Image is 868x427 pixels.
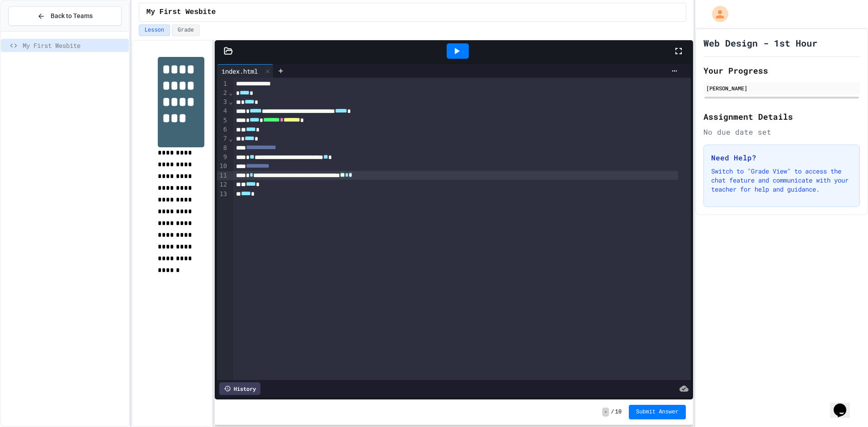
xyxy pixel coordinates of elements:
[217,162,228,171] div: 10
[217,80,228,89] div: 1
[711,167,852,194] p: Switch to "Grade View" to access the chat feature and communicate with your teacher for help and ...
[217,153,228,162] div: 9
[23,41,125,50] span: My First Wesbite
[611,408,614,416] span: /
[51,11,93,21] span: Back to Teams
[703,4,731,24] div: My Account
[217,107,228,116] div: 4
[217,66,262,76] div: index.html
[217,171,228,180] div: 11
[228,98,233,105] span: Fold line
[217,64,274,78] div: index.html
[703,64,860,77] h2: Your Progress
[703,37,817,49] h1: Web Design - 1st Hour
[217,89,228,98] div: 2
[217,116,228,125] div: 5
[217,134,228,143] div: 7
[629,405,686,419] button: Submit Answer
[146,7,216,18] span: My First Wesbite
[228,135,233,142] span: Fold line
[217,125,228,134] div: 6
[602,408,609,417] span: -
[703,110,860,123] h2: Assignment Details
[217,180,228,189] div: 12
[711,152,852,163] h3: Need Help?
[219,382,260,395] div: History
[139,24,170,36] button: Lesson
[172,24,200,36] button: Grade
[706,84,857,92] div: [PERSON_NAME]
[636,408,679,416] span: Submit Answer
[217,144,228,153] div: 8
[228,89,233,96] span: Fold line
[8,6,122,26] button: Back to Teams
[615,408,622,416] span: 10
[830,391,859,418] iframe: chat widget
[217,98,228,107] div: 3
[217,190,228,199] div: 13
[703,127,860,137] div: No due date set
